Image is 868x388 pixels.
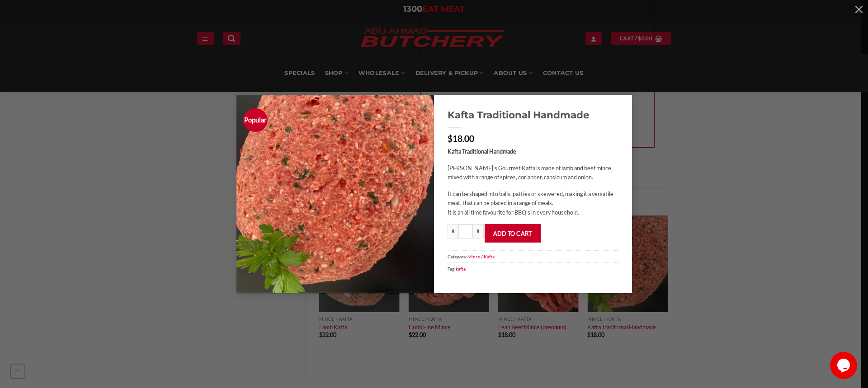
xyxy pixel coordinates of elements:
[448,250,618,262] span: Category:
[830,352,859,379] iframe: chat widget
[485,224,541,243] button: Add to cart
[448,148,516,155] strong: Kafta Traditional Handmade
[448,108,618,121] a: Kafta Traditional Handmade
[448,133,474,144] bdi: 18.00
[236,95,434,293] img: Kafta Traditional Handmade
[448,262,618,275] span: Tag:
[456,266,466,271] a: kafta
[448,189,618,217] p: It can be shaped into balls, patties or skewered, making it a versatile meat, that can be placed ...
[448,133,453,144] span: $
[467,254,495,259] a: Mince / Kafta
[448,164,618,182] p: [PERSON_NAME]’s Gourmet Kafta is made of lamb and beef mince, mixed with a range of spices, coria...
